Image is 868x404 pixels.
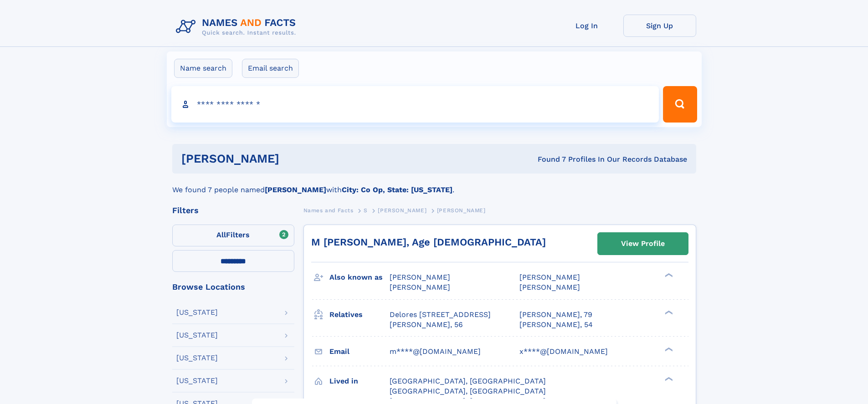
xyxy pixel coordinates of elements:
[519,320,593,330] a: [PERSON_NAME], 54
[390,273,450,281] span: [PERSON_NAME]
[342,185,452,194] b: City: Co Op, State: [US_STATE]
[171,86,659,123] input: search input
[390,310,491,320] a: Delores [STREET_ADDRESS]
[437,207,486,214] span: [PERSON_NAME]
[265,185,326,194] b: [PERSON_NAME]
[663,272,673,278] div: ❯
[176,309,218,316] div: [US_STATE]
[663,346,673,352] div: ❯
[550,15,623,37] a: Log In
[311,236,546,248] a: M [PERSON_NAME], Age [DEMOGRAPHIC_DATA]
[176,332,218,339] div: [US_STATE]
[329,270,390,285] h3: Also known as
[172,15,303,39] img: Logo Names and Facts
[378,207,426,214] span: [PERSON_NAME]
[519,310,592,320] a: [PERSON_NAME], 79
[598,233,688,255] a: View Profile
[663,86,697,123] button: Search Button
[329,307,390,322] h3: Relatives
[181,153,409,164] h1: [PERSON_NAME]
[623,15,696,37] a: Sign Up
[329,373,390,389] h3: Lived in
[519,273,580,281] span: [PERSON_NAME]
[172,206,294,215] div: Filters
[176,354,218,362] div: [US_STATE]
[242,59,299,78] label: Email search
[663,309,673,315] div: ❯
[329,344,390,359] h3: Email
[390,387,546,395] span: [GEOGRAPHIC_DATA], [GEOGRAPHIC_DATA]
[216,230,226,239] span: All
[390,283,450,291] span: [PERSON_NAME]
[172,174,696,195] div: We found 7 people named with .
[519,283,580,291] span: [PERSON_NAME]
[176,377,218,384] div: [US_STATE]
[378,205,426,216] a: [PERSON_NAME]
[408,154,687,164] div: Found 7 Profiles In Our Records Database
[174,59,232,78] label: Name search
[364,205,368,216] a: S
[303,205,354,216] a: Names and Facts
[390,320,463,330] a: [PERSON_NAME], 56
[172,225,294,246] label: Filters
[663,376,673,382] div: ❯
[364,207,368,214] span: S
[621,233,665,254] div: View Profile
[172,283,294,291] div: Browse Locations
[390,377,546,385] span: [GEOGRAPHIC_DATA], [GEOGRAPHIC_DATA]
